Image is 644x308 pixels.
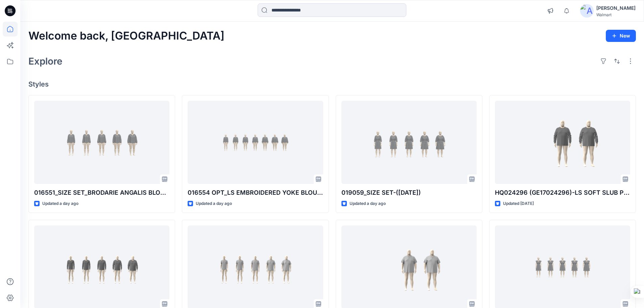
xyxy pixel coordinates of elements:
[188,101,323,184] a: 016554 OPT_LS EMBROIDERED YOKE BLOUSE 01-08-2025
[596,12,636,17] div: Walmart
[503,200,534,207] p: Updated [DATE]
[42,200,78,207] p: Updated a day ago
[196,200,232,207] p: Updated a day ago
[495,101,630,184] a: HQ024296 (GE17024296)-LS SOFT SLUB POCKET CREW-PLUS
[34,188,169,197] p: 016551_SIZE SET_BRODARIE ANGALIS BLOUSE-14-08-2025
[606,30,636,42] button: New
[350,200,386,207] p: Updated a day ago
[28,56,63,67] h2: Explore
[34,101,169,184] a: 016551_SIZE SET_BRODARIE ANGALIS BLOUSE-14-08-2025
[28,80,636,88] h4: Styles
[341,188,477,197] p: 019059_SIZE SET-([DATE])
[188,188,323,197] p: 016554 OPT_LS EMBROIDERED YOKE BLOUSE [DATE]
[341,101,477,184] a: 019059_SIZE SET-(26-07-25)
[28,30,224,42] h2: Welcome back, [GEOGRAPHIC_DATA]
[495,188,630,197] p: HQ024296 (GE17024296)-LS SOFT SLUB POCKET CREW-PLUS
[596,4,636,12] div: [PERSON_NAME]
[580,4,594,18] img: avatar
